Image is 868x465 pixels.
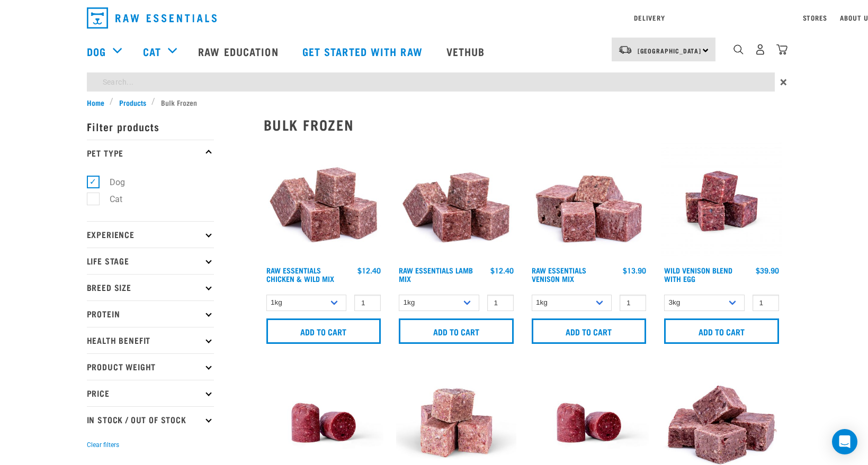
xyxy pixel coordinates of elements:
p: Health Benefit [87,327,214,353]
div: $12.40 [357,266,381,275]
img: van-moving.png [618,45,632,54]
p: Breed Size [87,274,214,300]
span: Products [119,97,146,108]
button: Clear filters [87,440,119,450]
nav: breadcrumbs [87,97,782,108]
label: Cat [93,193,127,206]
input: Add to cart [399,318,514,344]
input: Add to cart [664,318,779,344]
label: Dog [93,176,129,189]
div: $12.40 [490,266,514,275]
a: Get started with Raw [292,30,436,72]
img: home-icon@2x.png [776,44,788,55]
a: Stores [803,16,828,20]
span: Home [87,97,104,108]
a: Delivery [634,16,665,20]
img: Raw Essentials Logo [87,7,217,29]
input: Search... [87,72,775,92]
a: Raw Essentials Venison Mix [532,268,586,280]
input: 1 [487,295,514,311]
div: Open Intercom Messenger [832,429,857,454]
div: $13.90 [623,266,646,275]
a: Dog [87,43,106,59]
span: × [780,72,787,92]
h2: Bulk Frozen [264,116,782,133]
img: ?1041 RE Lamb Mix 01 [396,141,516,261]
a: Wild Venison Blend with Egg [664,268,732,280]
a: Cat [143,43,161,59]
img: home-icon-1@2x.png [733,44,744,54]
input: 1 [354,295,381,311]
span: [GEOGRAPHIC_DATA] [638,49,702,52]
p: Pet Type [87,140,214,166]
img: Venison Egg 1616 [661,141,782,261]
input: Add to cart [532,318,647,344]
input: 1 [620,295,646,311]
a: Raw Essentials Lamb Mix [399,268,473,280]
img: 1113 RE Venison Mix 01 [529,141,649,261]
a: Vethub [436,30,498,72]
div: $39.90 [756,266,779,275]
p: Experience [87,221,214,248]
a: Raw Essentials Chicken & Wild Mix [266,268,334,280]
p: Life Stage [87,248,214,274]
img: Pile Of Cubed Chicken Wild Meat Mix [264,141,384,261]
a: Products [113,97,151,108]
nav: dropdown navigation [78,3,790,33]
input: 1 [753,295,779,311]
a: Raw Education [187,30,291,72]
input: Add to cart [266,318,381,344]
p: Product Weight [87,353,214,380]
p: Filter products [87,113,214,140]
a: Home [87,97,110,108]
p: In Stock / Out Of Stock [87,406,214,433]
p: Price [87,380,214,406]
p: Protein [87,300,214,327]
img: user.png [755,44,766,55]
